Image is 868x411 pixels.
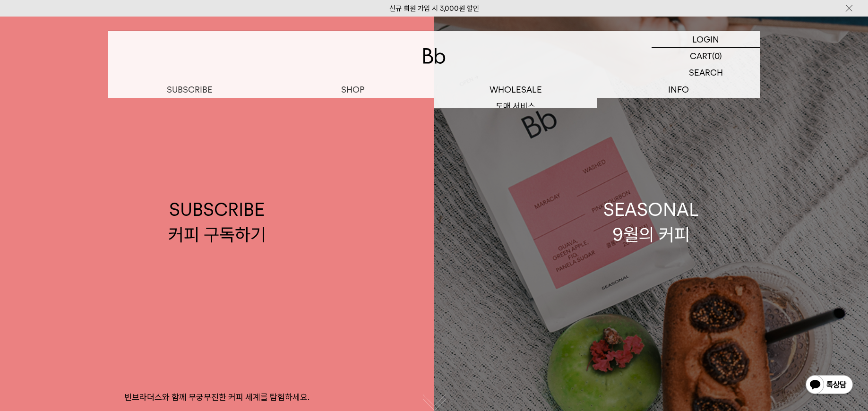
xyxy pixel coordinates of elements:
[603,197,699,247] div: SEASONAL 9월의 커피
[597,81,760,98] p: INFO
[434,98,597,114] a: 도매 서비스
[108,81,271,98] a: SUBSCRIBE
[271,81,434,98] a: SHOP
[652,31,760,48] a: LOGIN
[690,48,712,64] p: CART
[652,48,760,64] a: CART (0)
[423,48,446,64] img: 로고
[689,64,723,81] p: SEARCH
[389,4,479,13] a: 신규 회원 가입 시 3,000원 할인
[712,48,722,64] p: (0)
[805,374,854,397] img: 카카오톡 채널 1:1 채팅 버튼
[168,197,266,247] div: SUBSCRIBE 커피 구독하기
[434,81,597,98] p: WHOLESALE
[692,31,719,47] p: LOGIN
